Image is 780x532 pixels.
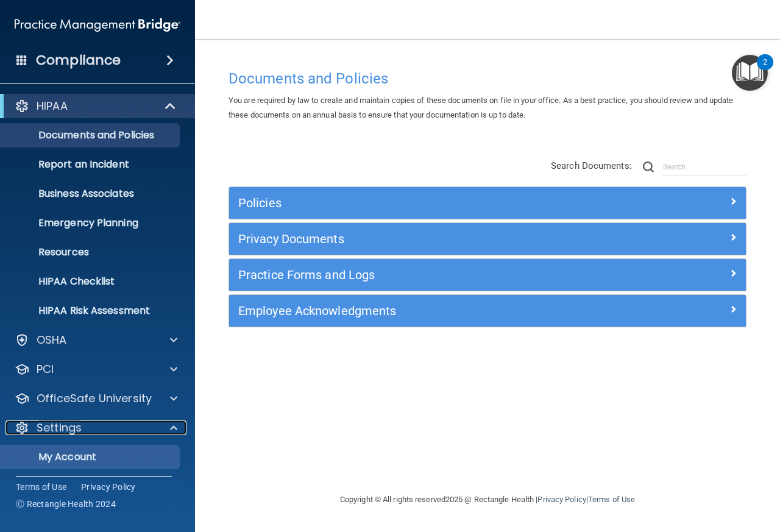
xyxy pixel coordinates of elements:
[36,52,121,69] h4: Compliance
[37,333,67,347] p: OSHA
[81,481,136,493] a: Privacy Policy
[15,99,177,113] a: HIPAA
[37,99,68,113] p: HIPAA
[588,495,635,504] a: Terms of Use
[15,13,180,37] img: PMB logo
[16,498,116,510] span: Ⓒ Rectangle Health 2024
[8,275,174,288] p: HIPAA Checklist
[238,265,737,285] a: Practice Forms and Logs
[8,158,174,171] p: Report an Incident
[229,71,746,87] h4: Documents and Policies
[229,96,734,119] span: You are required by law to create and maintain copies of these documents on file in your office. ...
[732,55,768,91] button: Open Resource Center, 2 new notifications
[37,420,82,435] p: Settings
[8,188,174,200] p: Business Associates
[238,268,608,282] h5: Practice Forms and Logs
[537,495,586,504] a: Privacy Policy
[37,362,54,377] p: PCI
[8,451,174,463] p: My Account
[8,305,174,317] p: HIPAA Risk Assessment
[551,160,632,171] span: Search Documents:
[265,480,710,519] div: Copyright © All rights reserved 2025 @ Rectangle Health | |
[663,158,746,176] input: Search
[238,196,608,210] h5: Policies
[15,362,177,377] a: PCI
[15,391,177,406] a: OfficeSafe University
[8,129,174,141] p: Documents and Policies
[643,161,654,172] img: ic-search.3b580494.png
[37,391,152,406] p: OfficeSafe University
[15,420,177,435] a: Settings
[8,246,174,258] p: Resources
[16,481,66,493] a: Terms of Use
[238,304,608,317] h5: Employee Acknowledgments
[238,301,737,321] a: Employee Acknowledgments
[238,193,737,213] a: Policies
[8,217,174,229] p: Emergency Planning
[15,333,177,347] a: OSHA
[763,62,767,78] div: 2
[238,232,608,246] h5: Privacy Documents
[238,229,737,249] a: Privacy Documents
